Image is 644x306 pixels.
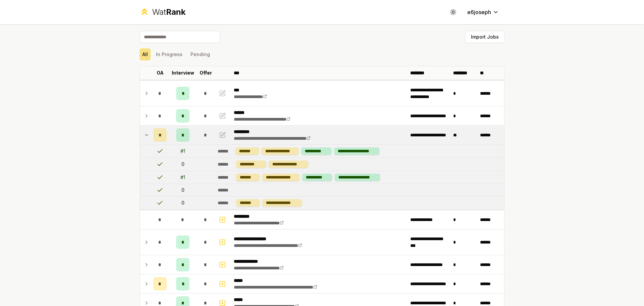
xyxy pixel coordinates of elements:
[462,6,504,18] button: e6joseph
[172,70,194,76] p: Interview
[465,31,504,43] button: Import Jobs
[188,48,213,60] button: Pending
[169,158,196,171] td: 0
[169,184,196,196] td: 0
[180,148,185,155] div: # 1
[157,70,164,76] p: OA
[153,48,185,60] button: In Progress
[166,7,185,17] span: Rank
[467,8,491,16] span: e6joseph
[140,7,185,17] a: WatRank
[152,7,185,17] div: Wat
[169,196,196,209] td: 0
[200,70,212,76] p: Offer
[180,174,185,181] div: # 1
[140,48,151,60] button: All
